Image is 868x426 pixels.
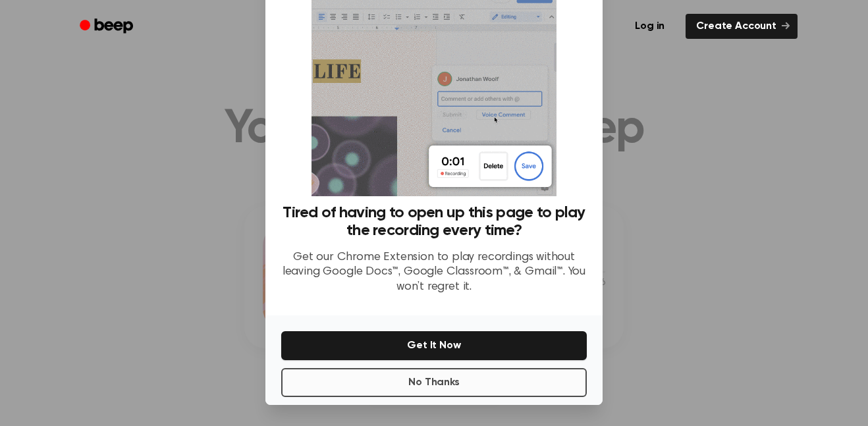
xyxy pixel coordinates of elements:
[686,14,798,39] a: Create Account
[70,14,145,40] a: Beep
[281,204,587,240] h3: Tired of having to open up this page to play the recording every time?
[281,368,587,397] button: No Thanks
[622,11,678,41] a: Log in
[281,331,587,360] button: Get It Now
[281,250,587,295] p: Get our Chrome Extension to play recordings without leaving Google Docs™, Google Classroom™, & Gm...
